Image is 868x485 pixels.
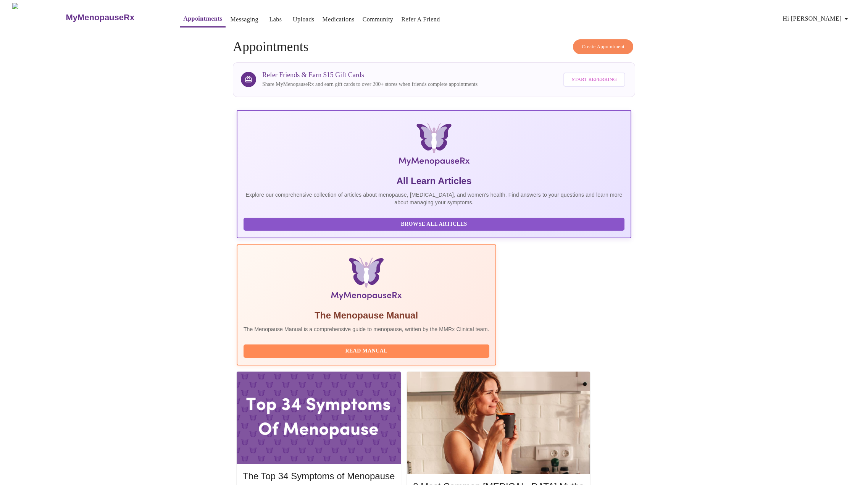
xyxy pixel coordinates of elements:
[180,11,225,27] button: Appointments
[244,347,491,354] a: Read Manual
[231,14,258,25] a: Messaging
[243,470,395,482] h5: The Top 34 Symptoms of Menopause
[780,11,854,26] button: Hi [PERSON_NAME]
[227,12,261,27] button: Messaging
[251,346,482,356] span: Read Manual
[244,344,489,358] button: Read Manual
[244,175,624,187] h5: All Learn Articles
[66,13,134,23] h3: MyMenopauseRx
[244,191,624,206] p: Explore our comprehensive collection of articles about menopause, [MEDICAL_DATA], and women's hea...
[12,3,65,32] img: MyMenopauseRx Logo
[251,220,617,229] span: Browse All Articles
[290,12,318,27] button: Uploads
[573,39,633,54] button: Create Appointment
[233,39,635,55] h4: Appointments
[783,13,851,24] span: Hi [PERSON_NAME]
[319,12,358,27] button: Medications
[262,71,478,79] h3: Refer Friends & Earn $15 Gift Cards
[293,14,315,25] a: Uploads
[244,220,626,227] a: Browse All Articles
[244,309,489,322] h5: The Menopause Manual
[303,123,565,169] img: MyMenopauseRx Logo
[282,257,450,303] img: Menopause Manual
[262,81,478,88] p: Share MyMenopauseRx and earn gift cards to over 200+ stores when friends complete appointments
[244,325,489,333] p: The Menopause Manual is a comprehensive guide to menopause, written by the MMRx Clinical team.
[360,12,397,27] button: Community
[183,13,222,24] a: Appointments
[323,14,355,25] a: Medications
[263,12,288,27] button: Labs
[65,4,165,31] a: MyMenopauseRx
[269,14,282,25] a: Labs
[572,75,617,84] span: Start Referring
[563,73,625,87] button: Start Referring
[582,42,624,51] span: Create Appointment
[363,14,394,25] a: Community
[561,69,627,91] a: Start Referring
[244,218,624,231] button: Browse All Articles
[398,12,443,27] button: Refer a Friend
[401,14,440,25] a: Refer a Friend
